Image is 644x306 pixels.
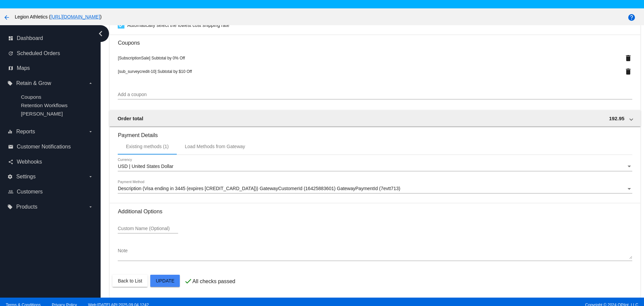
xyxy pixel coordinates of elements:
[21,111,63,117] a: [PERSON_NAME]
[21,94,41,100] a: Coupons
[118,226,178,231] input: Custom Name (Optional)
[21,102,67,108] a: Retention Workflows
[88,174,93,179] i: arrow_drop_down
[17,65,30,71] span: Maps
[8,186,93,197] a: people_outline Customers
[15,14,102,19] span: Legion Athletics ( )
[156,278,174,283] span: Update
[17,189,43,195] span: Customers
[16,174,36,180] span: Settings
[7,129,13,134] i: equalizer
[109,110,640,126] mat-expansion-panel-header: Order total 192.95
[118,92,632,97] input: Add a coupon
[16,80,51,86] span: Retain & Grow
[185,144,245,149] div: Load Methods from Gateway
[17,50,60,56] span: Scheduled Orders
[609,116,625,121] span: 192.95
[118,69,192,74] span: [sub_surveycredit-10] Subtotal by $10 Off
[16,129,35,135] span: Reports
[118,208,632,215] h3: Additional Options
[118,278,142,283] span: Back to List
[8,157,93,167] a: share Webhooks
[8,65,13,71] i: map
[118,186,632,191] mat-select: Payment Method
[7,174,13,179] i: settings
[8,33,93,44] a: dashboard Dashboard
[7,204,13,210] i: local_offer
[118,56,185,60] span: [SubscriptionSale] Subtotal by 0% Off
[17,35,43,41] span: Dashboard
[118,164,173,169] span: USD | United States Dollar
[95,28,106,39] i: chevron_left
[17,159,42,165] span: Webhooks
[8,189,13,194] i: people_outline
[628,13,636,21] mat-icon: help
[112,275,147,287] button: Back to List
[8,36,13,41] i: dashboard
[624,54,632,62] mat-icon: delete
[8,144,13,149] i: email
[7,81,13,86] i: local_offer
[8,159,13,165] i: share
[88,204,93,210] i: arrow_drop_down
[8,141,93,152] a: email Customer Notifications
[126,144,169,149] div: Existing methods (1)
[51,14,100,19] a: [URL][DOMAIN_NAME]
[8,63,93,74] a: map Maps
[118,35,632,46] h3: Coupons
[150,275,180,287] button: Update
[118,164,632,169] mat-select: Currency
[117,116,143,121] span: Order total
[118,127,632,138] h3: Payment Details
[8,48,93,59] a: update Scheduled Orders
[127,21,229,29] span: Automatically select the lowest cost shipping rate
[3,13,11,21] mat-icon: arrow_back
[88,81,93,86] i: arrow_drop_down
[624,68,632,76] mat-icon: delete
[192,278,235,285] p: All checks passed
[17,144,71,150] span: Customer Notifications
[118,186,400,191] span: Description (Visa ending in 3445 (expires [CREDIT_CARD_DATA])) GatewayCustomerId (16425883601) Ga...
[16,204,37,210] span: Products
[8,51,13,56] i: update
[184,277,192,285] mat-icon: check
[88,129,93,134] i: arrow_drop_down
